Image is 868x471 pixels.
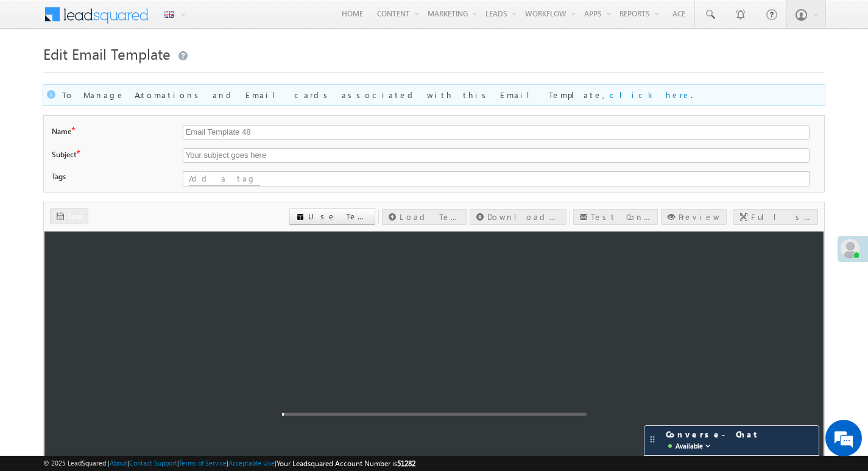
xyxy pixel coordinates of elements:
[666,429,759,452] span: Converse - Chat
[397,459,415,468] span: 51282
[676,440,703,452] span: Available
[52,148,163,160] label: Subject
[591,211,652,222] label: Test Content
[43,44,171,63] span: Edit Email Template
[189,173,260,186] input: Add a tag
[179,459,227,467] a: Terms of Service
[43,458,415,469] span: © 2025 LeadSquared | | | | |
[610,90,691,100] a: click here
[277,459,415,468] span: Your Leadsquared Account Number is
[487,211,560,222] label: Download Template
[46,90,803,101] div: To Manage Automations and Email cards associated with this Email Template, .
[129,459,177,467] a: Contact Support
[46,90,56,99] img: info.svg
[110,459,127,467] a: About
[228,459,275,467] a: Acceptable Use
[308,211,369,222] label: Use Template
[679,211,721,222] label: Preview
[703,441,713,451] img: down-arrow
[751,211,812,222] label: Full screen
[52,125,163,137] label: Name
[52,171,163,182] label: Tags
[647,434,657,444] img: carter-drag
[50,208,88,224] a: Save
